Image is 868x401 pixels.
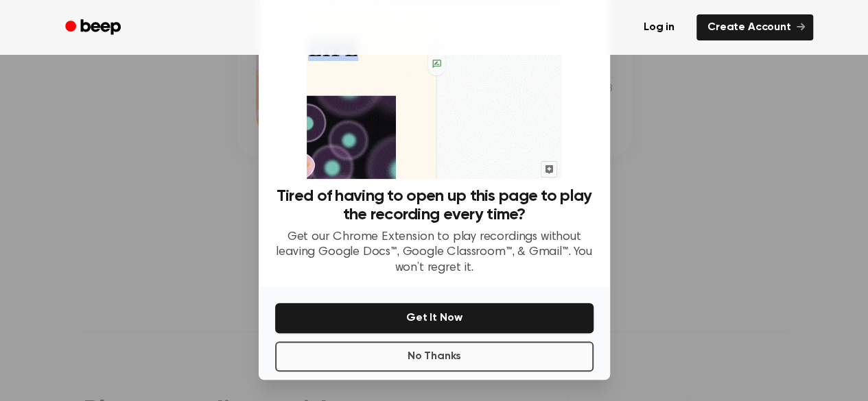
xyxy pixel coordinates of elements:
[275,303,594,333] button: Get It Now
[56,14,133,41] a: Beep
[275,187,594,224] h3: Tired of having to open up this page to play the recording every time?
[696,14,813,40] a: Create Account
[275,230,594,276] p: Get our Chrome Extension to play recordings without leaving Google Docs™, Google Classroom™, & Gm...
[630,12,688,43] a: Log in
[275,341,594,372] button: No Thanks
